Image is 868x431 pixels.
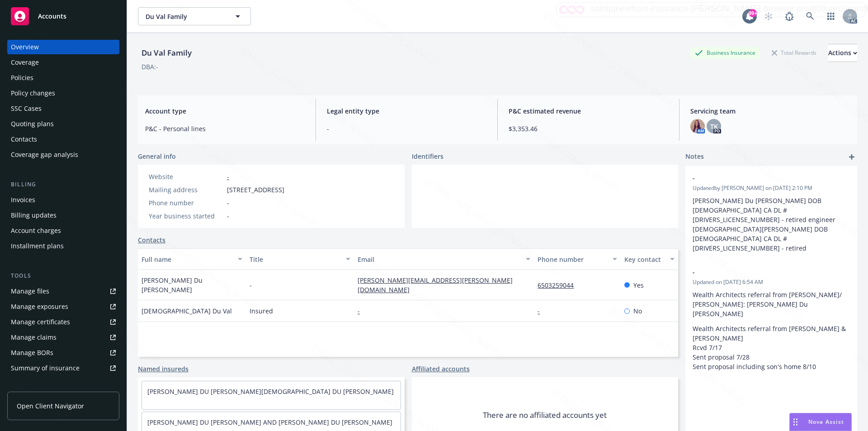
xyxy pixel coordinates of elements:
[7,4,119,29] a: Accounts
[354,248,534,270] button: Email
[690,119,705,133] img: photo
[412,364,470,374] a: Affiliated accounts
[250,306,273,316] span: Insured
[7,55,119,70] a: Coverage
[142,255,232,264] div: Full name
[693,196,850,253] p: [PERSON_NAME] Du [PERSON_NAME] DOB [DEMOGRAPHIC_DATA] CA DL # [DRIVERS_LICENSE_NUMBER] - retired ...
[11,284,49,298] div: Manage files
[710,122,718,131] span: TK
[147,418,392,426] a: [PERSON_NAME] DU [PERSON_NAME] AND [PERSON_NAME] DU [PERSON_NAME]
[142,62,158,71] div: DBA: -
[138,7,251,25] button: Du Val Family
[7,239,119,253] a: Installment plans
[11,71,33,85] div: Policies
[11,299,68,314] div: Manage exposures
[11,132,37,147] div: Contacts
[509,124,668,133] span: $3,353.46
[327,106,486,116] span: Legal entity type
[7,299,119,314] a: Manage exposures
[11,208,57,223] div: Billing updates
[227,172,229,181] a: -
[138,152,176,161] span: General info
[7,361,119,375] a: Summary of insurance
[534,248,620,270] button: Phone number
[145,106,305,116] span: Account type
[7,346,119,360] a: Manage BORs
[138,47,195,59] div: Du Val Family
[142,275,242,294] span: [PERSON_NAME] Du [PERSON_NAME]
[846,152,857,162] a: add
[685,260,857,379] div: -Updated on [DATE] 6:54 AMWealth Architects referral from [PERSON_NAME]/ [PERSON_NAME]: [PERSON_N...
[138,235,165,245] a: Contacts
[246,248,354,270] button: Title
[7,86,119,100] a: Policy changes
[11,193,35,207] div: Invoices
[11,147,78,162] div: Coverage gap analysis
[7,284,119,298] a: Manage files
[693,324,850,371] p: Wealth Architects referral from [PERSON_NAME] & [PERSON_NAME] Rcvd 7/17 Sent proposal 7/28 Sent p...
[759,7,778,25] a: Start snowing
[7,117,119,131] a: Quoting plans
[358,307,367,315] a: -
[11,330,57,345] div: Manage claims
[749,9,757,17] div: 99+
[801,7,819,25] a: Search
[7,315,119,329] a: Manage certificates
[790,413,801,431] div: Drag to move
[11,346,53,360] div: Manage BORs
[146,12,224,21] span: Du Val Family
[11,315,70,329] div: Manage certificates
[17,401,84,411] span: Open Client Navigator
[693,267,826,277] span: -
[227,211,229,221] span: -
[11,55,39,70] div: Coverage
[138,248,246,270] button: Full name
[693,184,850,192] span: Updated by [PERSON_NAME] on [DATE] 2:10 PM
[808,418,844,426] span: Nova Assist
[358,276,513,294] a: [PERSON_NAME][EMAIL_ADDRESS][PERSON_NAME][DOMAIN_NAME]
[11,40,39,54] div: Overview
[227,185,284,194] span: [STREET_ADDRESS]
[624,255,665,264] div: Key contact
[7,71,119,85] a: Policies
[7,132,119,147] a: Contacts
[11,101,42,116] div: SSC Cases
[538,255,607,264] div: Phone number
[11,223,61,238] div: Account charges
[149,211,223,221] div: Year business started
[685,166,857,260] div: -Updatedby [PERSON_NAME] on [DATE] 2:10 PM[PERSON_NAME] Du [PERSON_NAME] DOB [DEMOGRAPHIC_DATA] C...
[7,101,119,116] a: SSC Cases
[11,117,54,131] div: Quoting plans
[11,86,55,100] div: Policy changes
[11,239,64,253] div: Installment plans
[7,271,119,280] div: Tools
[11,361,80,375] div: Summary of insurance
[685,152,704,162] span: Notes
[149,198,223,208] div: Phone number
[690,47,760,58] div: Business Insurance
[250,255,340,264] div: Title
[7,208,119,223] a: Billing updates
[767,47,821,58] div: Total Rewards
[138,364,189,374] a: Named insureds
[509,106,668,116] span: P&C estimated revenue
[149,172,223,181] div: Website
[690,106,850,116] span: Servicing team
[621,248,678,270] button: Key contact
[142,306,232,316] span: [DEMOGRAPHIC_DATA] Du Val
[828,44,857,62] div: Actions
[538,307,547,315] a: -
[227,198,229,208] span: -
[327,124,486,133] span: -
[7,193,119,207] a: Invoices
[7,180,119,189] div: Billing
[693,278,850,286] span: Updated on [DATE] 6:54 AM
[412,152,443,161] span: Identifiers
[38,13,66,20] span: Accounts
[7,40,119,54] a: Overview
[145,124,305,133] span: P&C - Personal lines
[633,280,644,290] span: Yes
[483,410,607,421] span: There are no affiliated accounts yet
[358,255,520,264] div: Email
[250,280,252,290] span: -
